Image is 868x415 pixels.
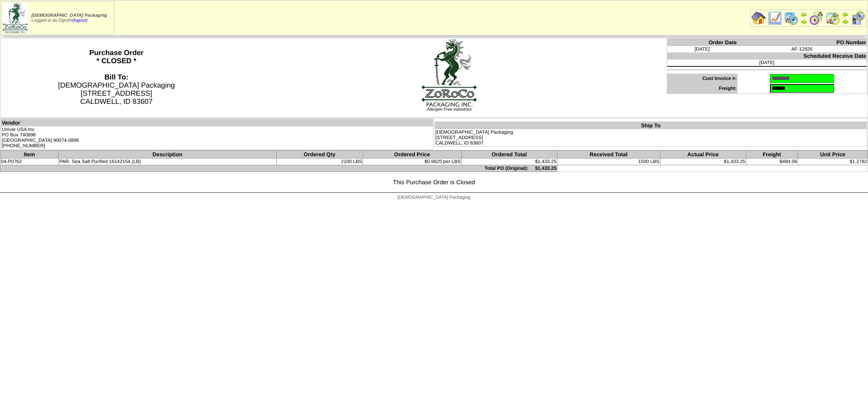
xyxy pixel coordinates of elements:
[435,122,867,130] th: Ship To
[421,38,477,107] img: logoBig.jpg
[667,74,737,84] td: Cust Invoice #:
[851,11,865,25] img: calendarcustomer.gif
[0,38,233,118] th: Purchase Order * CLOSED *
[667,60,867,66] td: [DATE]
[798,159,868,165] td: $1.2782
[59,151,276,159] th: Description
[798,151,868,159] th: Unit Price
[768,11,782,25] img: line_graph.gif
[461,151,557,159] th: Ordered Total
[557,159,660,165] td: 1500 LBS
[104,74,128,81] strong: Bill To:
[746,159,798,165] td: $484.06
[0,165,557,172] td: Total PO (Original): $1,433.25
[667,46,737,52] td: [DATE]
[809,11,824,25] img: calendarblend.gif
[461,159,557,165] td: $1,433.25
[800,11,807,18] img: arrowleft.gif
[0,159,59,165] td: 04-P0762
[427,107,472,112] span: Allergen Free Industries
[737,39,867,47] th: PO Number
[660,151,746,159] th: Actual Price
[435,129,867,147] td: [DEMOGRAPHIC_DATA] Packaging [STREET_ADDRESS] CALDWELL, ID 83607
[32,13,107,23] span: Logged in as Dgroth
[276,151,363,159] th: Ordered Qty
[1,119,434,127] th: Vendor
[59,159,276,165] td: PAR- Sea Salt Purified 16142154 (LB)
[276,159,363,165] td: 2100 LBS
[363,159,462,165] td: $0.6825 per LBS
[800,18,807,25] img: arrowright.gif
[660,159,746,165] td: $1,433.25
[667,39,737,47] th: Order Date
[72,18,88,23] a: (logout)
[842,11,849,18] img: arrowleft.gif
[746,151,798,159] th: Freight
[737,46,867,52] td: AF-12826
[751,11,766,25] img: home.gif
[32,13,107,18] span: [DEMOGRAPHIC_DATA] Packaging
[363,151,462,159] th: Ordered Price
[1,126,434,149] td: Univar USA Inc PO Box 740896 [GEOGRAPHIC_DATA] 90074-0896 [PHONE_NUMBER]
[557,151,660,159] th: Received Total
[0,151,59,159] th: Item
[3,3,28,33] img: zoroco-logo-small.webp
[826,11,840,25] img: calendarinout.gif
[667,84,737,94] td: Freight:
[667,52,867,60] th: Scheduled Receive Date
[784,11,798,25] img: calendarprod.gif
[397,195,470,200] span: [DEMOGRAPHIC_DATA] Packaging
[842,18,849,25] img: arrowright.gif
[58,74,175,106] span: [DEMOGRAPHIC_DATA] Packaging [STREET_ADDRESS] CALDWELL, ID 83607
